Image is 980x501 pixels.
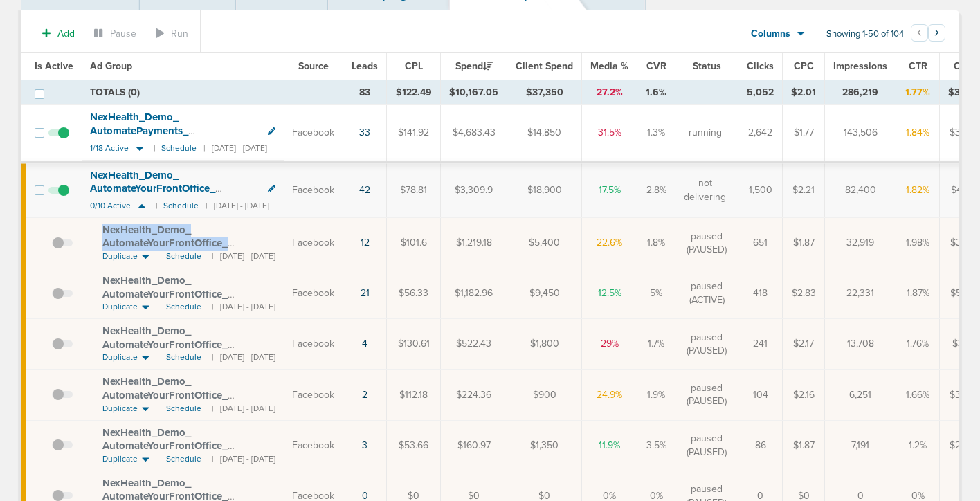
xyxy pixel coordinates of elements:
span: Schedule [166,403,201,415]
td: Facebook [284,319,343,370]
span: Duplicate [102,453,138,465]
a: 42 [359,184,370,196]
a: 21 [361,287,370,299]
span: CTR [909,60,927,72]
td: 12.5% [582,268,637,318]
a: 12 [361,237,370,248]
td: paused (PAUSED) [675,319,738,370]
td: $9,450 [507,268,582,318]
td: $224.36 [441,370,507,420]
td: 1.87% [896,268,940,318]
td: 1.66% [896,370,940,420]
td: 22.6% [582,218,637,268]
span: 0/10 Active [90,201,131,211]
span: NexHealth_ Demo_ AutomateYourFrontOffice_ EliminateTediousTasks_ Dental [90,169,233,208]
span: NexHealth_ Demo_ AutomateYourFrontOffice_ EliminateTediousTasks_ Dental_ [DATE]?id=183&cmp_ id=96... [102,375,260,428]
td: 104 [738,370,783,420]
td: $1,182.96 [441,268,507,318]
td: 27.2% [582,80,637,105]
td: 143,506 [825,105,896,162]
td: 13,708 [825,319,896,370]
td: $900 [507,370,582,420]
span: Add [57,28,75,39]
span: Columns [751,27,790,41]
span: CPC [794,60,814,72]
td: 1.76% [896,319,940,370]
td: $53.66 [387,420,441,471]
td: paused (PAUSED) [675,218,738,268]
td: $1,219.18 [441,218,507,268]
small: | [DATE] - [DATE] [206,201,269,211]
td: $122.49 [387,80,441,105]
td: 29% [582,319,637,370]
small: | [DATE] - [DATE] [212,352,275,363]
td: $10,167.05 [441,80,507,105]
td: $1.87 [783,218,825,268]
span: Duplicate [102,250,138,262]
td: paused (ACTIVE) [675,268,738,318]
td: 22,331 [825,268,896,318]
span: Schedule [166,301,201,313]
td: $141.92 [387,105,441,162]
td: $2.01 [783,80,825,105]
td: 7,191 [825,420,896,471]
td: $2.83 [783,268,825,318]
span: NexHealth_ Demo_ AutomateYourFrontOffice_ EliminateTediousTasks_ Dental_ [DATE]?id=183&cmp_ id=96... [102,325,265,378]
td: 1.77% [896,80,940,105]
span: running [689,126,722,140]
span: Leads [352,60,378,72]
td: 418 [738,268,783,318]
td: 2.8% [637,162,675,218]
td: 86 [738,420,783,471]
small: | [DATE] - [DATE] [212,301,275,313]
span: NexHealth_ Demo_ AutomateYourFrontOffice_ EliminateTediousTasks_ Dental_ [DATE]_ newaudience?id=1... [102,274,270,340]
td: Facebook [284,268,343,318]
td: $522.43 [441,319,507,370]
td: 1.9% [637,370,675,420]
td: $130.61 [387,319,441,370]
td: 1.82% [896,162,940,218]
td: Facebook [284,105,343,162]
td: paused (PAUSED) [675,420,738,471]
td: 2,642 [738,105,783,162]
td: $160.97 [441,420,507,471]
td: 31.5% [582,105,637,162]
td: Facebook [284,370,343,420]
td: $112.18 [387,370,441,420]
td: Facebook [284,162,343,218]
span: Schedule [166,250,201,262]
td: 3.5% [637,420,675,471]
td: TOTALS (0) [82,80,343,105]
a: 2 [362,389,367,401]
a: 33 [359,127,370,138]
td: $3,309.9 [441,162,507,218]
td: 1.6% [637,80,675,105]
span: Duplicate [102,403,138,415]
td: 5% [637,268,675,318]
td: $1.77 [783,105,825,162]
td: $1,800 [507,319,582,370]
span: Client Spend [516,60,573,72]
td: 83 [343,80,387,105]
td: $18,900 [507,162,582,218]
span: Showing 1-50 of 104 [826,28,904,40]
a: 4 [362,338,367,349]
td: 24.9% [582,370,637,420]
span: Spend [455,60,493,72]
td: $78.81 [387,162,441,218]
td: 1.98% [896,218,940,268]
span: Ad Group [90,60,132,72]
td: $4,683.43 [441,105,507,162]
td: $2.16 [783,370,825,420]
td: 1.8% [637,218,675,268]
span: NexHealth_ Demo_ AutomateYourFrontOffice_ EliminateTediousTasks_ Dental_ [DATE]?id=183&cmp_ id=96... [102,224,260,277]
td: paused (PAUSED) [675,370,738,420]
span: Impressions [833,60,887,72]
td: 11.9% [582,420,637,471]
td: 82,400 [825,162,896,218]
td: 1.3% [637,105,675,162]
td: $2.17 [783,319,825,370]
td: 6,251 [825,370,896,420]
span: Duplicate [102,301,138,313]
span: Is Active [35,60,73,72]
